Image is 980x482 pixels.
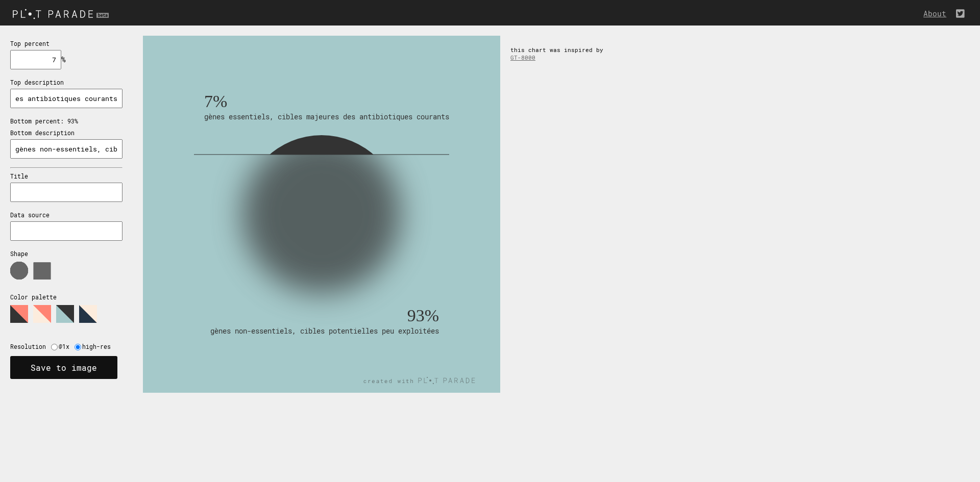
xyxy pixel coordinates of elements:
[10,211,122,219] p: Data source
[210,326,439,336] text: gènes non-essentiels, cibles potentielles peu exploitées
[204,112,449,121] text: gènes essentiels, cibles majeures des antibiotiques courants
[10,117,122,125] p: Bottom percent: 93%
[10,343,51,350] label: Resolution
[59,343,75,350] label: @1x
[10,172,122,180] p: Title
[10,250,122,258] p: Shape
[510,54,535,61] a: GT-8000
[82,343,116,350] label: high-res
[407,306,439,325] text: 93%
[10,356,117,379] button: Save to image
[923,9,951,18] a: About
[10,293,122,301] p: Color palette
[204,92,227,111] text: 7%
[500,36,623,71] div: this chart was inspired by
[10,129,122,137] p: Bottom description
[10,79,122,86] p: Top description
[10,40,122,47] p: Top percent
